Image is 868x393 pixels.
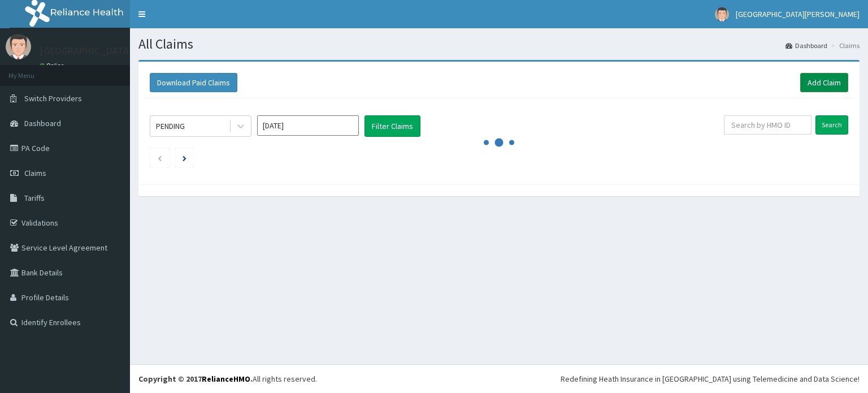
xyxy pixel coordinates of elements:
[800,73,848,92] a: Add Claim
[6,34,31,59] img: User Image
[183,153,186,163] a: Next page
[724,115,811,135] input: Search by HMO ID
[157,153,162,163] a: Previous page
[24,193,45,203] span: Tariffs
[202,374,250,384] a: RelianceHMO
[257,115,359,136] input: Select Month and Year
[156,120,185,132] div: PENDING
[130,364,868,393] footer: All rights reserved.
[40,46,207,56] p: [GEOGRAPHIC_DATA][PERSON_NAME]
[24,93,82,103] span: Switch Providers
[138,374,253,384] strong: Copyright © 2017 .
[364,115,420,137] button: Filter Claims
[150,73,237,92] button: Download Paid Claims
[40,62,67,70] a: Online
[24,118,61,128] span: Dashboard
[785,41,827,50] a: Dashboard
[138,37,860,51] h1: All Claims
[736,9,860,19] span: [GEOGRAPHIC_DATA][PERSON_NAME]
[561,373,860,385] div: Redefining Heath Insurance in [GEOGRAPHIC_DATA] using Telemedicine and Data Science!
[482,126,516,159] svg: audio-loading
[24,168,46,178] span: Claims
[828,41,860,50] li: Claims
[815,115,848,135] input: Search
[715,7,729,21] img: User Image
